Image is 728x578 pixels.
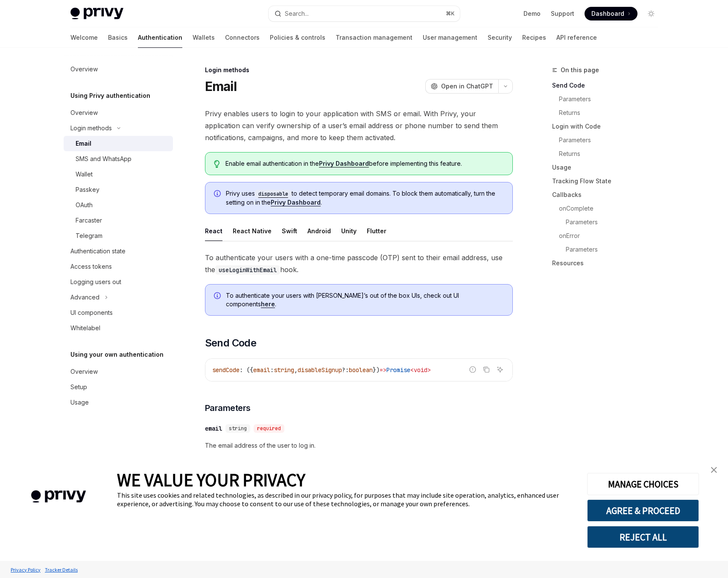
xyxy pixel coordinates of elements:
code: useLoginWithEmail [215,265,280,275]
a: Privacy Policy [9,562,43,577]
a: Welcome [70,27,98,48]
a: Returns [552,147,665,161]
div: Wallet [76,169,93,179]
a: Privy Dashboard [271,199,321,206]
a: Callbacks [552,188,665,202]
a: Passkey [64,182,173,197]
a: Overview [64,105,173,120]
span: ⌘ K [446,10,455,17]
span: Parameters [205,402,251,414]
span: : ({ [240,366,253,374]
div: Android [307,221,331,241]
div: Access tokens [70,261,112,272]
a: Authentication state [64,244,173,259]
button: Open search [269,6,460,21]
a: User management [423,27,477,48]
a: Access tokens [64,259,173,274]
a: onError [552,229,665,243]
a: Wallets [193,27,215,48]
a: close banner [705,461,722,478]
span: void [414,366,427,374]
a: Basics [108,27,128,48]
div: Overview [70,367,98,377]
button: MANAGE CHOICES [587,473,699,495]
span: }) [373,366,380,374]
a: Wallet [64,167,173,182]
svg: Info [214,190,222,199]
a: API reference [556,27,597,48]
div: Logging users out [70,277,121,287]
span: email [253,366,270,374]
span: > [427,366,431,374]
span: To authenticate your users with a one-time passcode (OTP) sent to their email address, use the hook. [205,252,513,276]
img: company logo [13,478,104,515]
span: Dashboard [591,9,624,18]
span: : [270,366,274,374]
a: UI components [64,305,173,320]
h5: Using Privy authentication [70,91,150,101]
div: Setup [70,382,87,392]
span: On this page [561,65,599,75]
button: Ask AI [494,364,506,375]
div: OAuth [76,200,93,210]
div: Passkey [76,185,99,195]
a: Parameters [552,92,665,106]
code: disposable [255,190,292,198]
a: Logging users out [64,274,173,290]
a: disposable [255,190,292,197]
span: ?: [342,366,349,374]
h1: Email [205,79,237,94]
div: Login methods [205,66,513,74]
button: Toggle dark mode [644,7,658,21]
span: Enable email authentication in the before implementing this feature. [225,159,503,168]
div: Telegram [76,231,102,241]
a: Overview [64,364,173,379]
a: Policies & controls [270,27,325,48]
a: Returns [552,106,665,120]
div: Advanced [70,292,99,302]
a: Authentication [138,27,182,48]
div: Login methods [70,123,112,133]
h5: Using your own authentication [70,349,164,360]
span: boolean [349,366,373,374]
a: Email [64,136,173,151]
a: Login with Code [552,120,665,133]
img: close banner [711,467,717,473]
div: React [205,221,222,241]
div: Swift [282,221,297,241]
span: , [294,366,298,374]
button: REJECT ALL [587,526,699,548]
button: Toggle Login methods section [64,120,173,136]
a: Tracker Details [43,562,80,577]
a: Usage [64,395,173,410]
span: Privy enables users to login to your application with SMS or email. With Privy, your application ... [205,108,513,144]
span: disableSignup [298,366,342,374]
span: Send Code [205,336,257,350]
div: Whitelabel [70,323,100,333]
span: Open in ChatGPT [441,82,493,91]
button: Copy the contents from the code block [481,364,492,375]
a: Parameters [552,243,665,256]
span: To authenticate your users with [PERSON_NAME]’s out of the box UIs, check out UI components . [226,291,504,308]
a: Dashboard [585,7,637,21]
a: OAuth [64,197,173,213]
div: Authentication state [70,246,126,256]
span: string [229,425,247,432]
span: => [380,366,386,374]
span: string [274,366,294,374]
div: Email [76,138,91,149]
span: sendCode [212,366,240,374]
a: Overview [64,62,173,77]
img: light logo [70,8,123,20]
div: Unity [341,221,357,241]
button: Report incorrect code [467,364,478,375]
div: required [254,424,284,433]
a: Support [551,9,574,18]
span: The email address of the user to log in. [205,440,513,451]
a: Parameters [552,215,665,229]
div: UI components [70,308,113,318]
span: Privy uses to detect temporary email domains. To block them automatically, turn the setting on in... [226,189,504,207]
a: Tracking Flow State [552,174,665,188]
a: Recipes [522,27,546,48]
div: Usage [70,397,89,408]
